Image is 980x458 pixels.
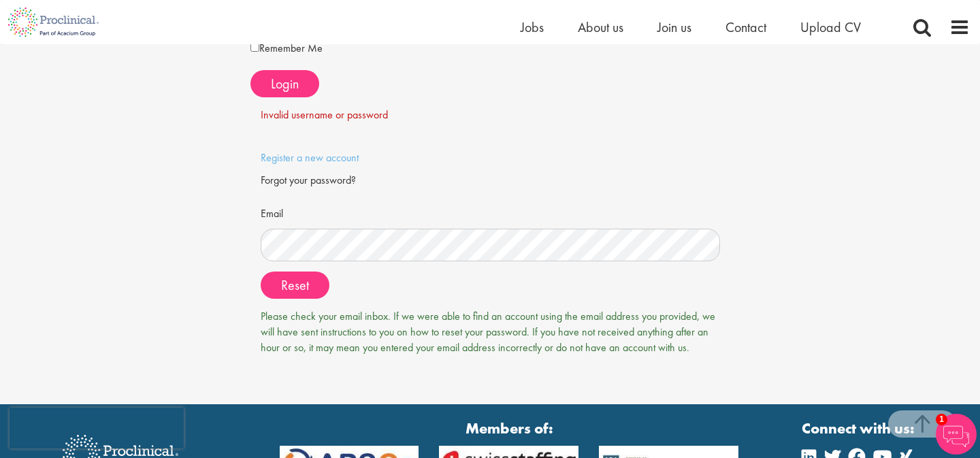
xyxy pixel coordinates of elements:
[261,150,359,165] a: Register a new account
[271,75,299,93] span: Login
[657,18,691,36] a: Join us
[261,272,329,299] button: Reset
[250,40,323,56] label: Remember Me
[261,201,283,222] label: Email
[802,418,917,439] strong: Connect with us:
[521,18,544,36] a: Jobs
[578,18,623,36] a: About us
[261,173,720,189] div: Forgot your password?
[250,70,319,97] button: Login
[725,18,766,36] a: Contact
[10,408,184,448] iframe: reCAPTCHA
[936,414,947,425] span: 1
[800,18,861,36] a: Upload CV
[250,43,259,52] input: Remember Me
[280,418,739,439] strong: Members of:
[281,276,309,294] span: Reset
[936,414,977,455] img: Chatbot
[261,309,715,355] span: Please check your email inbox. If we were able to find an account using the email address you pro...
[261,108,720,123] div: Invalid username or password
